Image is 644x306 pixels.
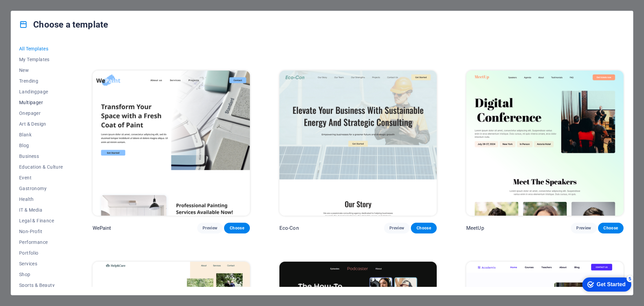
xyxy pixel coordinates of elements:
p: Eco-Con [279,225,299,231]
button: Shop [19,269,63,280]
h4: Choose a template [19,19,108,30]
img: MeetUp [466,71,624,216]
button: Multipager [19,97,63,108]
img: WePaint [93,71,250,216]
button: Legal & Finance [19,215,63,226]
button: Landingpage [19,86,63,97]
span: Art & Design [19,121,63,127]
p: MeetUp [466,225,484,231]
span: Landingpage [19,89,63,94]
button: Choose [224,223,250,233]
button: My Templates [19,54,63,65]
button: Services [19,258,63,269]
span: Trending [19,78,63,84]
button: Preview [197,223,223,233]
button: Event [19,172,63,183]
button: Trending [19,76,63,86]
span: New [19,68,63,73]
button: Preview [384,223,410,233]
span: Non-Profit [19,229,63,234]
span: Preview [203,225,217,231]
button: New [19,65,63,76]
span: Legal & Finance [19,218,63,223]
span: Sports & Beauty [19,282,63,288]
span: Performance [19,239,63,245]
span: Health [19,196,63,202]
span: My Templates [19,57,63,62]
button: Business [19,151,63,162]
button: All Templates [19,43,63,54]
button: Performance [19,237,63,248]
span: Portfolio [19,250,63,256]
span: Preview [576,225,591,231]
span: Choose [603,225,618,231]
p: WePaint [93,225,111,231]
button: Education & Culture [19,162,63,172]
span: All Templates [19,46,63,51]
div: Get Started 5 items remaining, 0% complete [5,3,54,17]
button: Portfolio [19,248,63,258]
span: Choose [229,225,244,231]
span: IT & Media [19,207,63,213]
div: Get Started [20,7,49,13]
button: Choose [411,223,436,233]
span: Services [19,261,63,266]
button: Blank [19,129,63,140]
button: Onepager [19,108,63,119]
span: Blog [19,143,63,148]
span: Preview [389,225,404,231]
button: Health [19,194,63,205]
span: Onepager [19,111,63,116]
span: Choose [416,225,431,231]
span: Education & Culture [19,164,63,170]
button: Non-Profit [19,226,63,237]
span: Blank [19,132,63,137]
span: Shop [19,272,63,277]
button: Blog [19,140,63,151]
button: Preview [571,223,596,233]
span: Gastronomy [19,186,63,191]
button: IT & Media [19,205,63,215]
span: Business [19,154,63,159]
div: 5 [50,1,56,8]
span: Event [19,175,63,180]
button: Gastronomy [19,183,63,194]
button: Art & Design [19,119,63,129]
button: Choose [598,223,624,233]
button: Sports & Beauty [19,280,63,291]
span: Multipager [19,100,63,105]
img: Eco-Con [279,71,437,216]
